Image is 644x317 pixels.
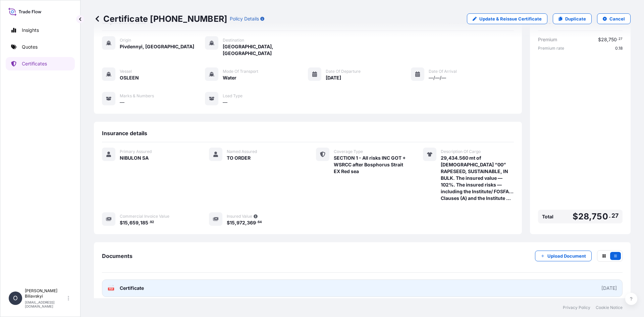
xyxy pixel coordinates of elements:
[223,99,227,106] span: —
[223,69,258,74] span: Mode of Transport
[6,23,75,37] a: Insights
[535,251,592,261] button: Upload Document
[617,38,618,40] span: .
[227,155,251,161] span: TO ORDER
[429,74,446,81] span: —/—/—
[608,37,617,42] span: 750
[429,69,457,74] span: Date of Arrival
[120,74,139,81] span: OSLEEN
[22,60,47,67] p: Certificates
[227,220,230,225] span: $
[598,37,601,42] span: $
[120,38,131,43] span: Origin
[120,99,124,106] span: —
[230,220,235,225] span: 15
[150,221,154,223] span: 92
[573,212,578,221] span: $
[538,36,557,43] span: Premium
[619,38,623,40] span: 27
[563,305,590,310] a: Privacy Policy
[592,212,608,221] span: 750
[247,220,256,225] span: 369
[578,212,589,221] span: 28
[441,155,514,202] span: 29,434.560 mt of [DEMOGRAPHIC_DATA] “00” RAPESEED, SUSTAINABLE, IN BULK. The insured value — 102%...
[230,15,259,22] p: Policy Details
[479,15,542,22] p: Update & Reissue Certificate
[227,214,252,219] span: Insured Value
[120,155,149,161] span: NIBULON SA
[565,15,586,22] p: Duplicate
[120,69,132,74] span: Vessel
[589,212,592,221] span: ,
[553,13,592,24] a: Duplicate
[547,253,586,259] p: Upload Document
[120,220,123,225] span: $
[123,220,128,225] span: 15
[223,43,308,57] span: [GEOGRAPHIC_DATA], [GEOGRAPHIC_DATA]
[441,149,481,154] span: Description Of Cargo
[102,253,132,259] span: Documents
[6,40,75,54] a: Quotes
[102,279,623,297] a: PDFCertificate[DATE]
[223,74,236,81] span: Water
[227,149,257,154] span: Named Assured
[334,155,407,175] span: SECTION 1 - All risks INC GOT + WSRCC after Bosphorus Strait EX Red sea
[326,74,341,81] span: [DATE]
[6,57,75,70] a: Certificates
[609,214,611,218] span: .
[596,305,623,310] a: Cookie Notice
[223,93,243,99] span: Load Type
[235,220,236,225] span: ,
[597,13,631,24] button: Cancel
[120,214,169,219] span: Commercial Invoice Value
[256,221,257,223] span: .
[139,220,140,225] span: ,
[25,288,66,299] p: [PERSON_NAME] Biliavskyi
[129,220,139,225] span: 659
[120,285,144,292] span: Certificate
[334,149,363,154] span: Coverage Type
[109,288,113,290] text: PDF
[140,220,148,225] span: 185
[609,15,625,22] p: Cancel
[22,44,38,50] p: Quotes
[25,300,66,308] p: [EMAIL_ADDRESS][DOMAIN_NAME]
[601,37,607,42] span: 28
[245,220,247,225] span: ,
[611,214,619,218] span: 27
[149,221,150,223] span: .
[326,69,361,74] span: Date of Departure
[467,13,547,24] a: Update & Reissue Certificate
[13,295,18,302] span: O
[120,149,152,154] span: Primary Assured
[128,220,129,225] span: ,
[542,213,553,220] span: Total
[94,13,227,24] p: Certificate [PHONE_NUMBER]
[120,93,154,99] span: Marks & Numbers
[615,46,623,51] span: 0.18
[236,220,245,225] span: 972
[223,38,244,43] span: Destination
[538,46,564,51] span: Premium rate
[607,37,608,42] span: ,
[120,43,194,50] span: Pivdennyi, [GEOGRAPHIC_DATA]
[102,130,147,137] span: Insurance details
[258,221,262,223] span: 64
[601,285,617,292] div: [DATE]
[22,27,39,34] p: Insights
